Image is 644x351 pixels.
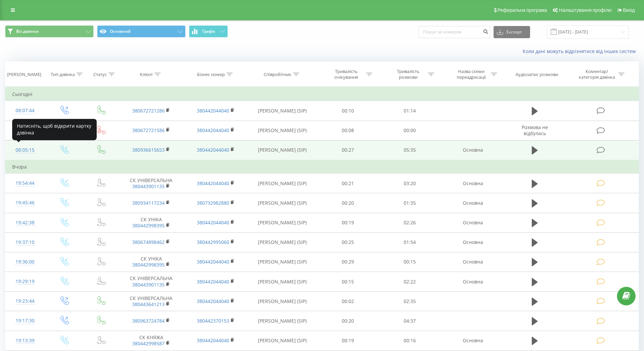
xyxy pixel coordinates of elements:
div: 08:05:15 [12,144,38,157]
div: 08:07:44 [12,104,38,117]
a: 380672721286 [132,107,165,114]
td: 00:02 [317,292,379,311]
div: Співробітник [264,72,291,77]
td: 02:26 [379,213,441,232]
td: [PERSON_NAME] (SIP) [248,193,317,213]
td: СК УНІКА [119,252,183,272]
div: [PERSON_NAME] [7,72,41,77]
div: 19:13:39 [12,334,38,347]
span: Вихід [623,7,635,13]
td: 00:10 [317,101,379,121]
a: 380934117234 [132,200,165,206]
a: 380442998395 [132,261,165,268]
td: [PERSON_NAME] (SIP) [248,121,317,140]
button: Всі дзвінки [5,25,94,37]
div: Тривалість розмови [390,69,426,80]
td: 00:16 [379,331,441,350]
td: 03:20 [379,174,441,193]
td: 01:54 [379,232,441,252]
a: 380442044040 [197,147,229,153]
a: 380442995060 [197,239,229,245]
div: 19:42:38 [12,216,38,229]
a: 380442998395 [132,222,165,229]
td: 00:27 [317,140,379,160]
td: [PERSON_NAME] (SIP) [248,140,317,160]
a: 380442044040 [197,180,229,186]
a: 380443901135 [132,281,165,288]
td: [PERSON_NAME] (SIP) [248,101,317,121]
td: [PERSON_NAME] (SIP) [248,174,317,193]
a: 380442044040 [197,107,229,114]
div: 19:36:00 [12,255,38,269]
a: Коли дані можуть відрізнятися вiд інших систем [523,48,639,54]
a: 380963724784 [132,318,165,324]
td: 00:19 [317,331,379,350]
td: 01:35 [379,193,441,213]
td: 00:19 [317,213,379,232]
td: Основна [440,272,505,292]
a: 380443641213 [132,301,165,307]
td: 00:08 [317,121,379,140]
td: [PERSON_NAME] (SIP) [248,213,317,232]
div: Аудіозапис розмови [516,72,558,77]
td: 01:14 [379,101,441,121]
div: Бізнес номер [197,72,225,77]
div: Тривалість очікування [328,69,364,80]
a: 380442044040 [197,278,229,285]
button: Основний [97,25,186,37]
span: Графік [202,29,215,34]
td: Основна [440,193,505,213]
td: 00:20 [317,193,379,213]
td: 00:21 [317,174,379,193]
td: Основна [440,213,505,232]
div: 19:29:19 [12,275,38,288]
div: Клієнт [140,72,153,77]
button: Графік [189,25,228,37]
a: 380442998587 [132,340,165,347]
td: Основна [440,174,505,193]
a: 380672721586 [132,127,165,133]
a: 380442044040 [197,337,229,344]
td: Основна [440,232,505,252]
div: Назва схеми переадресації [453,69,489,80]
td: [PERSON_NAME] (SIP) [248,272,317,292]
td: СК УНІКА [119,213,183,232]
td: 00:15 [317,272,379,292]
span: Налаштування профілю [559,7,612,13]
td: 00:20 [317,311,379,331]
a: 380674898462 [132,239,165,245]
div: 19:23:44 [12,295,38,308]
td: Вчора [5,160,639,174]
td: [PERSON_NAME] (SIP) [248,331,317,350]
td: [PERSON_NAME] (SIP) [248,232,317,252]
td: [PERSON_NAME] (SIP) [248,292,317,311]
span: Реферальна програма [498,7,547,13]
a: 380443901135 [132,183,165,190]
div: 19:37:10 [12,236,38,249]
td: 02:22 [379,272,441,292]
td: 05:35 [379,140,441,160]
td: 00:15 [379,252,441,272]
a: 380442044040 [197,298,229,304]
input: Пошук за номером [419,26,490,38]
div: Натисніть, щоб відкрити картку дзвінка [12,119,97,140]
div: Коментар/категорія дзвінка [577,69,617,80]
td: Основна [440,252,505,272]
td: СК УНІВЕРСАЛЬНА [119,174,183,193]
a: 380442044040 [197,127,229,133]
a: 380442370153 [197,318,229,324]
td: [PERSON_NAME] (SIP) [248,311,317,331]
div: Статус [93,72,107,77]
a: 380442044040 [197,219,229,226]
td: Основна [440,140,505,160]
span: Всі дзвінки [16,29,39,34]
td: Основна [440,331,505,350]
a: 380936615653 [132,147,165,153]
a: 380442044040 [197,258,229,265]
td: 00:25 [317,232,379,252]
div: Тип дзвінка [51,72,75,77]
button: Експорт [494,26,530,38]
div: 19:45:46 [12,196,38,209]
td: 00:29 [317,252,379,272]
td: [PERSON_NAME] (SIP) [248,252,317,272]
